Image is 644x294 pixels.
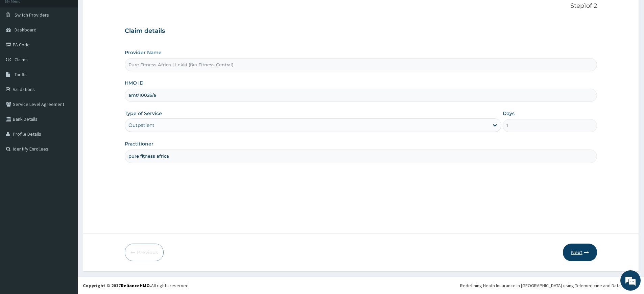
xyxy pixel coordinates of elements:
[125,110,162,117] label: Type of Service
[563,244,597,261] button: Next
[125,49,162,56] label: Provider Name
[15,27,37,33] span: Dashboard
[125,140,153,147] label: Practitioner
[111,3,127,20] div: Minimize live chat window
[125,244,164,261] button: Previous
[83,282,151,289] strong: Copyright © 2017 .
[35,38,114,47] div: Chat with us now
[121,282,150,289] a: RelianceHMO
[15,71,27,77] span: Tariffs
[125,89,597,102] input: Enter HMO ID
[125,80,144,86] label: HMO ID
[78,277,644,294] footer: All rights reserved.
[39,85,93,154] span: We're online!
[15,12,49,18] span: Switch Providers
[3,185,129,208] textarea: Type your message and hit 'Enter'
[15,56,28,63] span: Claims
[13,34,27,51] img: d_794563401_company_1708531726252_794563401
[125,27,597,35] h3: Claim details
[460,282,639,289] div: Redefining Heath Insurance in [GEOGRAPHIC_DATA] using Telemedicine and Data Science!
[503,110,515,117] label: Days
[125,150,597,163] input: Enter Name
[125,2,597,10] p: Step 1 of 2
